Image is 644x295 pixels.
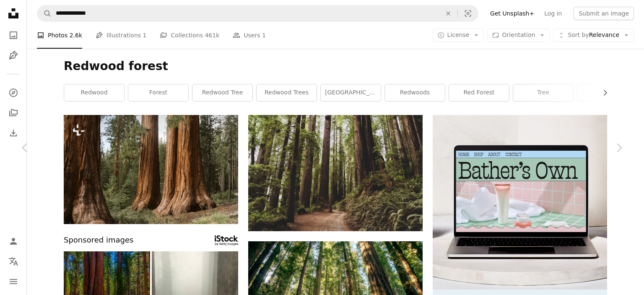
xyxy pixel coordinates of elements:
[205,31,219,40] span: 461k
[433,115,607,290] img: file-1707883121023-8e3502977149image
[594,107,644,188] a: Next
[64,166,238,173] a: a group of trees in a forest with Sequoia National Park in the background
[553,29,634,42] button: Sort byRelevance
[449,84,509,101] a: red forest
[5,104,22,121] a: Collections
[5,273,22,290] button: Menu
[513,84,573,101] a: tree
[64,115,238,224] img: a group of trees in a forest with Sequoia National Park in the background
[160,22,219,49] a: Collections 461k
[539,7,567,20] a: Log in
[257,84,317,101] a: redwood trees
[37,5,478,22] form: Find visuals sitewide
[597,84,607,101] button: scroll list to the right
[248,115,423,231] img: green-leafed trees
[568,31,619,39] span: Relevance
[487,29,550,42] button: Orientation
[64,234,133,246] span: Sponsored images
[577,84,637,101] a: nature
[143,31,147,40] span: 1
[192,84,252,101] a: redwood tree
[574,7,634,20] button: Submit an image
[447,31,470,38] span: License
[5,27,22,44] a: Photos
[485,7,539,20] a: Get Unsplash+
[5,47,22,64] a: Illustrations
[433,29,484,42] button: License
[233,22,266,49] a: Users 1
[321,84,381,101] a: [GEOGRAPHIC_DATA]
[5,233,22,250] a: Log in / Sign up
[64,59,607,74] h1: Redwood forest
[502,31,535,38] span: Orientation
[458,5,478,21] button: Visual search
[64,84,124,101] a: redwood
[262,31,266,40] span: 1
[37,5,52,21] button: Search Unsplash
[248,169,423,177] a: green-leafed trees
[439,5,457,21] button: Clear
[5,253,22,270] button: Language
[568,31,589,38] span: Sort by
[5,84,22,101] a: Explore
[385,84,445,101] a: redwoods
[96,22,146,49] a: Illustrations 1
[128,84,188,101] a: forest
